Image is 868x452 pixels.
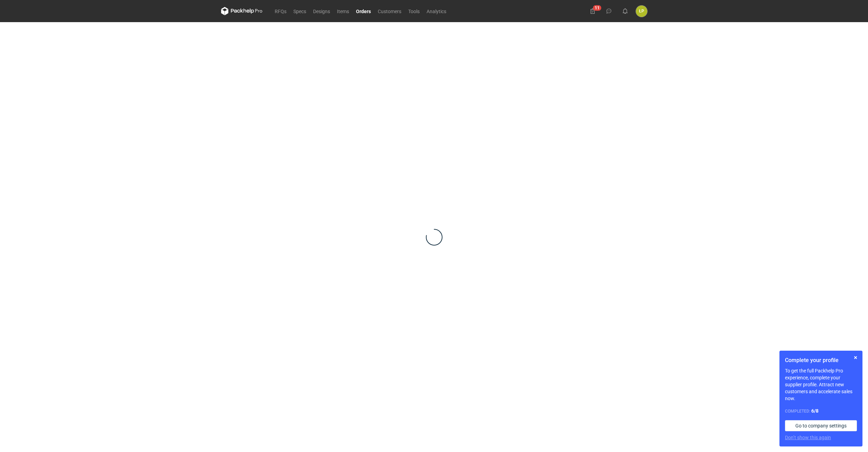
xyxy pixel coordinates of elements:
[636,6,647,17] div: Łukasz Postawa
[785,356,857,365] h1: Complete your profile
[290,7,310,15] a: Specs
[353,7,374,15] a: Orders
[587,6,598,17] button: 11
[334,7,353,15] a: Items
[785,420,857,431] a: Go to company settings
[221,7,263,15] svg: Packhelp Pro
[423,7,450,15] a: Analytics
[785,434,831,441] button: Don’t show this again
[310,7,334,15] a: Designs
[374,7,405,15] a: Customers
[851,353,860,362] button: Skip for now
[636,6,647,17] button: ŁP
[405,7,423,15] a: Tools
[811,408,819,414] strong: 6 / 8
[785,367,857,402] p: To get the full Packhelp Pro experience, complete your supplier profile. Attract new customers an...
[271,7,290,15] a: RFQs
[785,407,857,415] div: Completed:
